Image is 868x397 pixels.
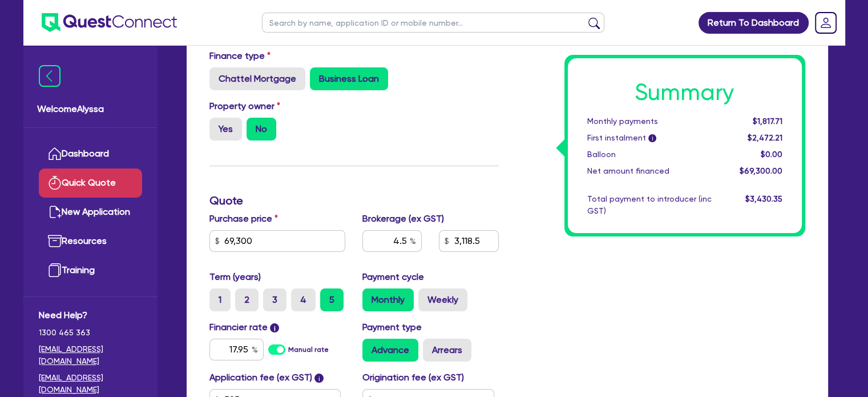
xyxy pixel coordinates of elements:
a: Dashboard [39,139,142,169]
label: Financier rate [209,320,280,334]
label: Term (years) [209,270,261,284]
span: 1300 465 363 [39,327,142,339]
div: First instalment [579,132,720,144]
img: icon-menu-close [39,65,60,87]
img: quest-connect-logo-blue [42,13,177,32]
label: 5 [320,288,344,311]
a: Quick Quote [39,169,142,198]
a: New Application [39,198,142,227]
h3: Quote [209,194,499,207]
label: Payment type [362,320,422,334]
span: $3,430.35 [745,194,782,203]
label: Brokerage (ex GST) [362,212,444,226]
label: 3 [263,288,286,311]
label: Property owner [209,99,280,113]
label: Manual rate [288,344,329,355]
img: quick-quote [48,176,62,190]
label: Yes [209,118,242,141]
div: Total payment to introducer (inc GST) [579,193,720,217]
label: 1 [209,288,231,311]
span: Need Help? [39,308,142,322]
label: Advance [362,339,418,362]
div: Monthly payments [579,115,720,127]
span: $1,817.71 [752,117,782,126]
img: new-application [48,205,62,219]
span: i [648,135,656,143]
h1: Summary [587,79,782,106]
span: $69,300.00 [739,166,782,175]
label: Chattel Mortgage [209,67,305,90]
span: $0.00 [760,150,782,159]
a: Training [39,256,142,285]
img: resources [48,234,62,248]
a: Dropdown toggle [811,8,841,38]
a: [EMAIL_ADDRESS][DOMAIN_NAME] [39,372,142,396]
div: Net amount financed [579,165,720,177]
label: Payment cycle [362,270,424,284]
label: Purchase price [209,212,278,226]
span: $2,472.21 [747,133,782,142]
a: Return To Dashboard [699,12,809,34]
label: Finance type [209,49,271,63]
a: [EMAIL_ADDRESS][DOMAIN_NAME] [39,343,142,367]
img: training [48,263,62,277]
label: Weekly [418,288,467,311]
span: Welcome Alyssa [37,102,144,116]
label: Business Loan [310,67,388,90]
label: Application fee (ex GST) [209,371,312,384]
a: Resources [39,227,142,256]
input: Search by name, application ID or mobile number... [262,13,604,33]
label: Monthly [362,288,414,311]
label: Origination fee (ex GST) [362,371,464,384]
label: 4 [291,288,316,311]
label: No [247,118,276,141]
span: i [314,374,324,383]
label: 2 [235,288,259,311]
div: Balloon [579,149,720,161]
label: Arrears [423,339,471,362]
span: i [270,323,279,332]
